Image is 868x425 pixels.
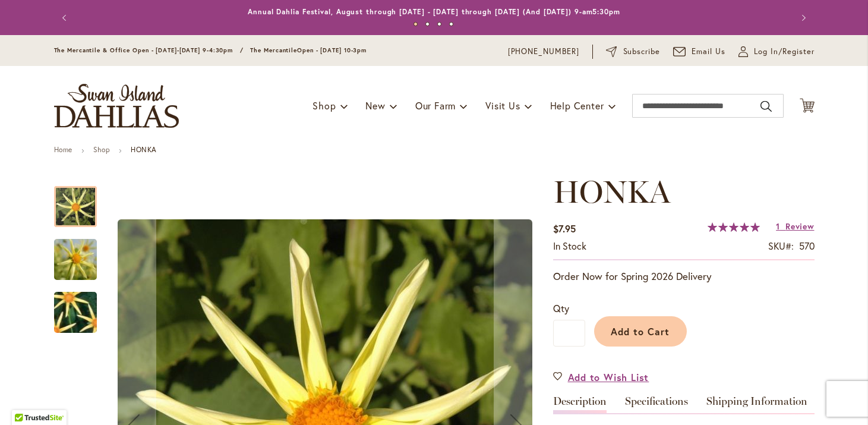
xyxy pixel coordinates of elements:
[248,7,620,16] a: Annual Dahlia Festival, August through [DATE] - [DATE] through [DATE] (And [DATE]) 9-am5:30pm
[611,325,670,338] span: Add to Cart
[425,22,430,26] button: 2 of 4
[550,99,604,112] span: Help Center
[706,396,807,413] a: Shipping Information
[754,46,815,58] span: Log In/Register
[297,46,367,54] span: Open - [DATE] 10-3pm
[508,46,580,58] a: [PHONE_NUMBER]
[785,221,814,232] span: Review
[553,240,586,253] div: Availability
[799,240,815,253] div: 570
[673,46,725,58] a: Email Us
[738,46,815,58] a: Log In/Register
[54,280,97,333] div: HONKA
[34,272,116,354] img: HONKA
[365,99,385,112] span: New
[449,22,453,26] button: 4 of 4
[54,228,97,292] img: HONKA
[625,396,688,413] a: Specifications
[553,173,670,210] span: HONKA
[553,396,607,413] a: Description
[623,46,661,58] span: Subscribe
[415,99,456,112] span: Our Farm
[414,22,418,26] button: 1 of 4
[606,46,660,58] a: Subscribe
[553,269,815,284] p: Order Now for Spring 2026 Delivery
[54,84,179,128] a: store logo
[553,370,649,384] a: Add to Wish List
[9,383,42,416] iframe: Launch Accessibility Center
[93,145,110,154] a: Shop
[791,6,815,30] button: Next
[768,240,794,252] strong: SKU
[54,145,72,154] a: Home
[553,240,586,252] span: In stock
[776,221,814,232] a: 1 Review
[568,370,649,384] span: Add to Wish List
[54,174,109,227] div: HONKA
[594,316,687,347] button: Add to Cart
[485,99,520,112] span: Visit Us
[54,46,298,54] span: The Mercantile & Office Open - [DATE]-[DATE] 9-4:30pm / The Mercantile
[54,6,78,30] button: Previous
[131,145,157,154] strong: HONKA
[437,22,441,26] button: 3 of 4
[553,222,576,235] span: $7.95
[692,46,725,58] span: Email Us
[54,227,109,280] div: HONKA
[553,302,569,314] span: Qty
[313,99,336,112] span: Shop
[708,222,760,232] div: 100%
[776,221,780,232] span: 1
